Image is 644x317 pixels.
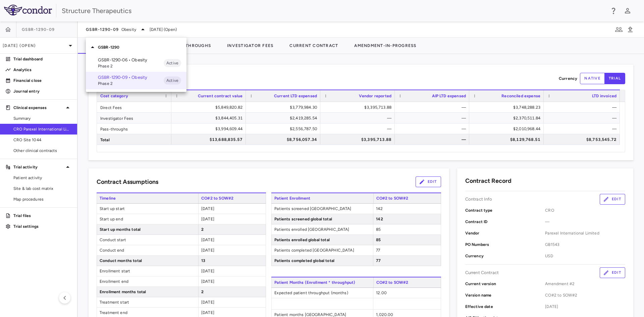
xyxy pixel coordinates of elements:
[98,81,164,87] span: Phase 2
[86,72,186,89] div: GSBR-1290-09 • ObesityPhase 2Active
[86,54,186,72] div: GSBR-1290-06 • ObesityPhase 2Active
[86,40,186,54] div: GSBR-1290
[98,57,164,63] p: GSBR-1290-06 • Obesity
[98,74,164,81] p: GSBR-1290-09 • Obesity
[164,60,181,66] span: Active
[164,77,181,84] span: Active
[98,44,186,50] p: GSBR-1290
[98,63,164,69] span: Phase 2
